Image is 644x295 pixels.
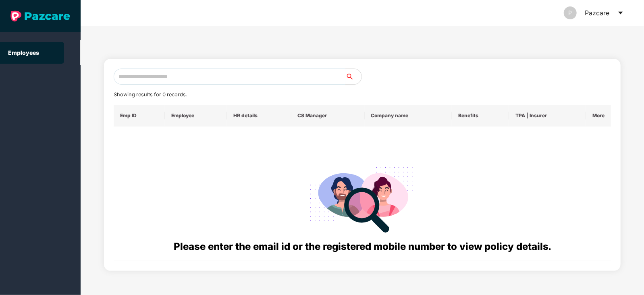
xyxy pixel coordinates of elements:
img: svg+xml;base64,PHN2ZyB4bWxucz0iaHR0cDovL3d3dy53My5vcmcvMjAwMC9zdmciIHdpZHRoPSIyODgiIGhlaWdodD0iMj... [304,157,420,239]
th: CS Manager [291,105,365,127]
th: Benefits [452,105,509,127]
span: search [345,73,361,80]
th: HR details [227,105,291,127]
span: Please enter the email id or the registered mobile number to view policy details. [174,241,551,252]
span: caret-down [617,10,624,16]
button: search [345,69,362,85]
span: P [569,6,572,19]
span: Showing results for 0 records. [114,91,187,98]
a: Employees [8,49,39,56]
th: More [586,105,611,127]
th: Employee [165,105,227,127]
th: Company name [365,105,452,127]
th: TPA | Insurer [509,105,586,127]
th: Emp ID [114,105,165,127]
